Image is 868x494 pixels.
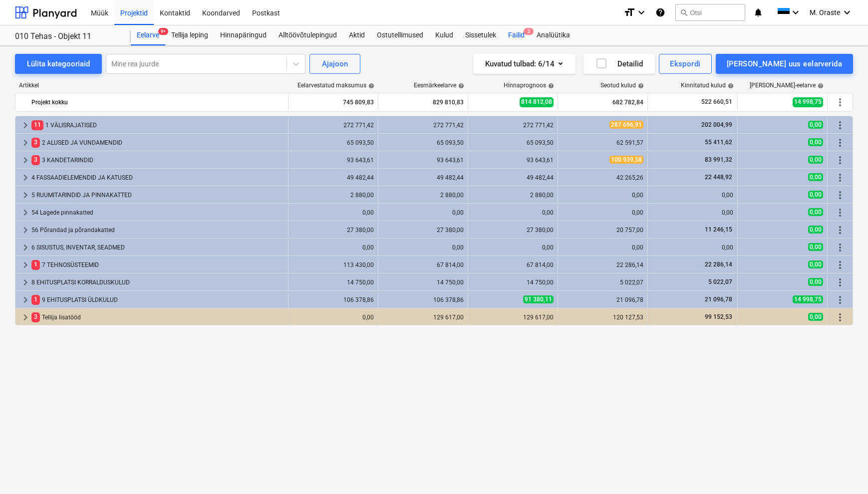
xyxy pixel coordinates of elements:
a: Kulud [429,25,459,45]
span: 22 448,92 [704,174,733,181]
span: Rohkem tegevusi [834,311,846,323]
div: 106 378,86 [292,296,374,303]
span: Rohkem tegevusi [834,137,846,149]
div: 0,00 [472,209,554,216]
i: keyboard_arrow_down [841,6,853,18]
span: keyboard_arrow_right [19,119,31,131]
i: format_size [623,6,635,18]
span: help [636,83,644,89]
div: 745 809,83 [292,94,374,110]
div: 93 643,61 [382,157,464,164]
button: Detailid [583,54,655,74]
div: 65 093,50 [292,139,374,146]
a: Eelarve9+ [131,25,165,45]
span: 814 812,08 [520,97,554,107]
span: 83 991,32 [704,156,733,163]
span: 0,00 [808,208,823,216]
span: Rohkem tegevusi [834,276,846,288]
span: 0,00 [808,313,823,321]
div: 0,00 [292,209,374,216]
span: Rohkem tegevusi [834,259,846,271]
div: 56 Põrandad ja põrandakatted [31,222,284,238]
span: 1 [31,295,40,304]
span: 99 152,53 [704,313,733,320]
div: 54 Lagede pinnakatted [31,205,284,221]
div: [PERSON_NAME]-eelarve [750,82,824,89]
span: 55 411,62 [704,139,733,146]
span: 0,00 [808,156,823,164]
span: help [366,83,374,89]
span: 0,00 [808,173,823,181]
div: 0,00 [562,192,643,199]
div: 2 880,00 [382,192,464,199]
button: Otsi [675,4,745,21]
div: 0,00 [562,244,643,251]
span: keyboard_arrow_right [19,259,31,271]
i: notifications [753,6,763,18]
div: Eesmärkeelarve [414,82,464,89]
div: 829 810,83 [382,94,464,110]
div: Detailid [595,57,643,70]
div: 120 127,53 [562,314,643,321]
span: Rohkem tegevusi [834,294,846,306]
a: Tellija leping [165,25,214,45]
span: Rohkem tegevusi [834,119,846,131]
div: 42 265,26 [562,174,643,181]
div: Eelarve [131,25,165,45]
span: Rohkem tegevusi [834,242,846,253]
a: Hinnapäringud [214,25,273,45]
a: Analüütika [531,25,576,45]
div: 67 814,00 [382,261,464,268]
div: 27 380,00 [472,227,554,234]
div: 93 643,61 [472,157,554,164]
div: 113 430,00 [292,261,374,268]
span: 2 [524,28,534,35]
a: Aktid [343,25,371,45]
span: Rohkem tegevusi [834,154,846,166]
span: 100 939,58 [609,156,643,164]
div: Hinnaprognoos [504,82,554,89]
span: help [546,83,554,89]
span: 11 246,15 [704,226,733,233]
div: Tellija lisatööd [31,309,284,325]
span: 202 004,99 [700,121,733,128]
span: 0,00 [808,121,823,129]
div: 9 EHITUSPLATSI ÜLDKULUD [31,292,284,308]
button: Ekspordi [659,54,711,74]
button: Ajajoon [309,54,360,74]
div: Sissetulek [459,25,502,45]
div: 7 TEHNOSÜSTEEMID [31,257,284,273]
span: help [726,83,734,89]
div: 0,00 [472,244,554,251]
i: keyboard_arrow_down [635,6,647,18]
i: keyboard_arrow_down [790,6,802,18]
span: search [680,8,688,16]
span: M. Oraste [810,8,840,16]
div: 49 482,44 [382,174,464,181]
span: keyboard_arrow_right [19,189,31,201]
div: 14 750,00 [472,279,554,286]
span: 14 998,75 [793,295,823,303]
span: 22 286,14 [704,261,733,268]
span: Rohkem tegevusi [834,189,846,201]
div: 272 771,42 [292,122,374,129]
i: Abikeskus [655,6,665,18]
div: Failid [502,25,531,45]
div: 14 750,00 [382,279,464,286]
span: Rohkem tegevusi [834,207,846,219]
a: Ostutellimused [371,25,429,45]
div: 62 591,57 [562,139,643,146]
div: [PERSON_NAME] uus eelarverida [727,57,842,70]
div: 93 643,61 [292,157,374,164]
span: keyboard_arrow_right [19,276,31,288]
span: keyboard_arrow_right [19,224,31,236]
div: 0,00 [382,209,464,216]
span: 3 [31,312,40,322]
span: 91 380,11 [523,295,554,303]
button: Kuvatud tulbad:6/14 [473,54,576,74]
div: 27 380,00 [292,227,374,234]
div: 65 093,50 [382,139,464,146]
